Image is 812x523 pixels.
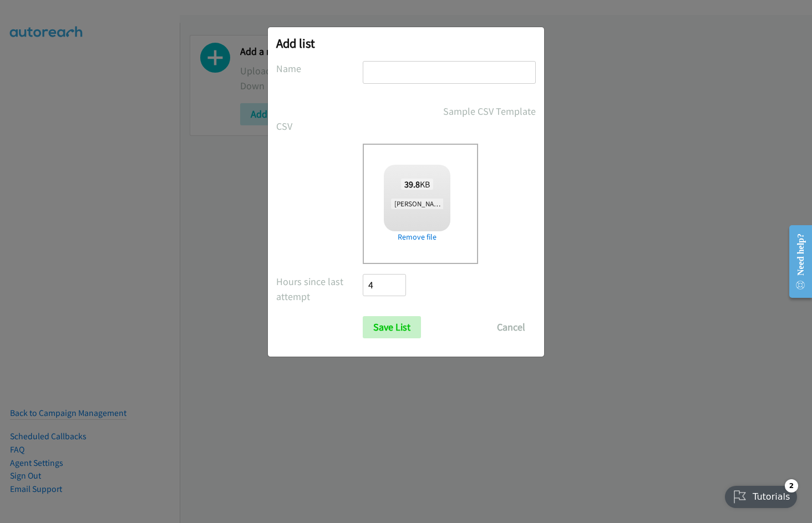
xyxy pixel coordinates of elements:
button: Cancel [486,316,536,338]
iframe: Checklist [718,475,804,515]
a: Sample CSV Template [443,104,536,119]
h2: Add list [276,35,536,51]
input: Save List [363,316,421,338]
a: Remove file [384,231,450,243]
strong: 39.8 [404,179,420,190]
iframe: Resource Center [780,217,812,306]
span: [PERSON_NAME] + Cisco Q1FY26 APJC [GEOGRAPHIC_DATA]csv [391,199,583,209]
span: KB [401,179,434,190]
label: Hours since last attempt [276,274,363,304]
label: Name [276,61,363,76]
label: CSV [276,119,363,134]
